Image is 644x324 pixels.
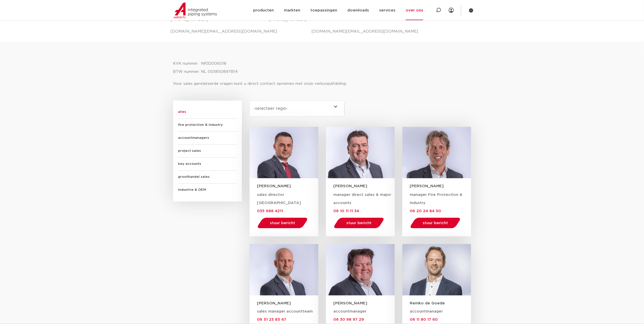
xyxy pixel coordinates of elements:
span: 06 30 98 97 29 [334,318,364,321]
a: markten [284,1,300,20]
nav: Menu [253,1,423,20]
span: stuur bericht [423,221,448,225]
span: sales director [GEOGRAPHIC_DATA] [257,193,301,205]
span: accountmanagers [178,132,237,145]
span: industrie & OEM [178,184,237,196]
a: toepassingen [310,1,337,20]
span: stuur bericht [270,221,295,225]
span: manager Fire Protection & Industry [410,193,463,205]
h3: [PERSON_NAME] [334,183,395,189]
a: 06 11 80 17 60 [410,317,438,321]
p: Voor sales gerelateerde vragen kunt u direct contact opnemen met onze verkoopafdeling: [173,80,471,88]
span: stuur bericht [346,221,372,225]
h3: [PERSON_NAME] [410,183,471,189]
h3: Remko de Goede [410,301,471,306]
span: fire protection & industry [178,119,237,132]
span: alles [178,106,237,119]
a: producten [253,1,274,20]
p: KVK nummer: NR32006018 BTW nummer: NL 005850897B14 [173,60,471,76]
span: groothandel sales [178,171,237,184]
span: manager direct sales & major accounts [334,193,391,205]
span: 06 51 23 85 67 [257,318,286,321]
span: 06 11 80 17 60 [410,318,438,321]
h3: [PERSON_NAME] [334,301,395,306]
h3: [PERSON_NAME] [257,301,318,306]
a: 035 688 4211 [257,209,283,213]
a: 06 10 11 11 34 [334,209,359,213]
span: accountmanager [334,309,367,313]
a: services [379,1,395,20]
p: [DOMAIN_NAME][EMAIL_ADDRESS][DOMAIN_NAME] [DOMAIN_NAME][EMAIL_ADDRESS][DOMAIN_NAME] [171,28,474,36]
span: project sales [178,145,237,158]
h3: [PERSON_NAME] [257,183,318,189]
a: downloads [347,1,369,20]
span: sales manager accountteam [257,309,313,313]
a: 06 30 98 97 29 [334,317,364,321]
span: accountmanager [410,309,443,313]
a: 06 51 23 85 67 [257,317,286,321]
a: over ons [406,1,423,20]
a: 06 20 24 84 50 [410,209,441,213]
span: key accounts [178,158,237,171]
